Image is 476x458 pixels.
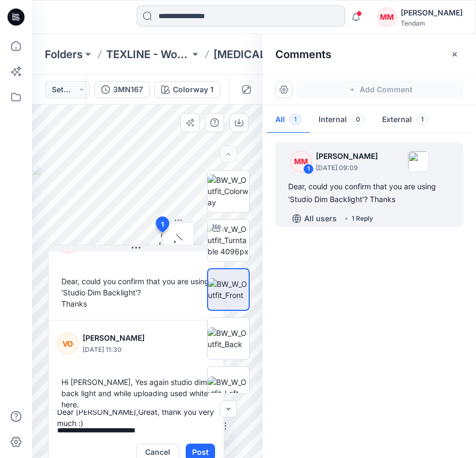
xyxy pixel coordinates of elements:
[83,332,170,344] p: [PERSON_NAME]
[275,48,331,61] h2: Comments
[352,213,373,224] div: 1 Reply
[208,278,249,301] img: BW_W_Outfit_Front
[401,19,463,27] div: Tendam
[213,47,297,62] a: [MEDICAL_DATA] 3rd ROUND
[288,210,341,227] button: All users
[154,81,220,98] button: Colorway 1
[106,47,190,62] a: TEXLINE - Women'Secret
[289,114,302,125] span: 1
[208,327,249,350] img: BW_W_Outfit_Back
[310,107,374,134] button: Internal
[83,344,170,355] p: [DATE] 11:30
[259,81,276,98] button: Details
[304,212,337,225] p: All users
[173,84,213,95] div: Colorway 1
[208,223,249,257] img: BW_W_Outfit_Turntable 4096px
[208,174,249,208] img: BW_W_Outfit_Colorway
[316,163,378,173] p: [DATE] 09:09
[94,81,150,98] button: 3MN167
[316,150,378,163] p: [PERSON_NAME]
[297,81,463,98] button: Add Comment
[45,47,83,62] a: Folders
[290,151,312,172] div: MM
[374,107,437,134] button: External
[351,114,365,125] span: 0
[57,333,78,354] div: VO
[57,372,215,414] div: Hi [PERSON_NAME], Yes again studio dim back light and while uploading used white here.
[288,180,450,206] div: Dear, could you confirm that you are using 'Studio Dim Backlight'? Thanks
[267,107,310,134] button: All
[416,114,429,125] span: 1
[401,6,463,19] div: [PERSON_NAME]
[113,84,143,95] div: 3MN167
[377,7,396,27] div: MM
[208,376,249,399] img: BW_W_Outfit_Left
[57,271,215,314] div: Dear, could you confirm that you are using 'Studio Dim Backlight'? Thanks
[303,164,314,174] div: 1
[161,220,164,229] span: 1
